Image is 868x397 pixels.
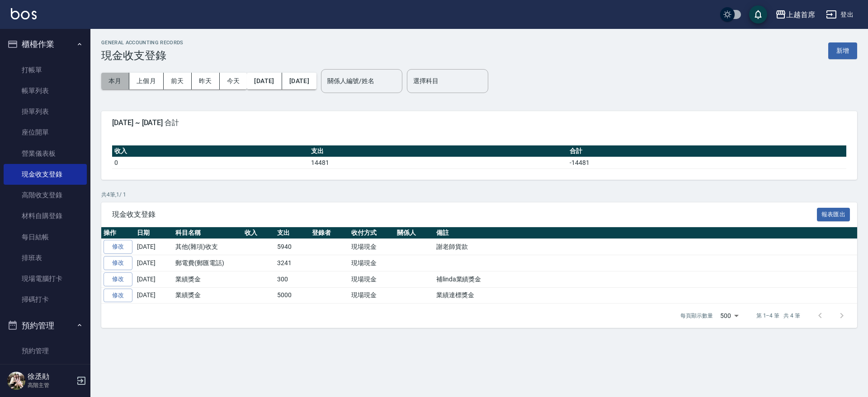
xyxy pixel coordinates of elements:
td: 業績獎金 [173,287,242,304]
td: 現場現金 [349,255,395,271]
h3: 現金收支登錄 [101,49,184,62]
button: 新增 [828,42,857,59]
td: [DATE] [135,255,173,271]
button: save [749,5,767,23]
button: 登出 [822,6,857,23]
a: 新增 [828,46,857,55]
td: 謝老師貨款 [434,239,857,255]
th: 科目名稱 [173,227,242,239]
td: 現場現金 [349,271,395,287]
a: 修改 [104,256,132,270]
a: 打帳單 [4,60,87,80]
th: 收入 [112,145,309,157]
th: 收付方式 [349,227,395,239]
a: 掛單列表 [4,101,87,122]
button: 報表匯出 [817,208,850,222]
button: 上個月 [129,73,164,89]
th: 日期 [135,227,173,239]
a: 修改 [104,289,132,303]
td: 3241 [275,255,310,271]
td: [DATE] [135,239,173,255]
td: 業績獎金 [173,271,242,287]
a: 修改 [104,272,132,286]
h5: 徐丞勛 [28,372,74,381]
td: 補linda業績獎金 [434,271,857,287]
th: 關係人 [395,227,434,239]
td: [DATE] [135,271,173,287]
a: 座位開單 [4,122,87,143]
th: 支出 [309,145,567,157]
button: 櫃檯作業 [4,33,87,56]
a: 現場電腦打卡 [4,268,87,289]
p: 共 4 筆, 1 / 1 [101,191,857,199]
a: 營業儀表板 [4,143,87,164]
th: 備註 [434,227,857,239]
td: 14481 [309,157,567,168]
a: 每日結帳 [4,227,87,248]
td: 其他(雜項)收支 [173,239,242,255]
p: 第 1–4 筆 共 4 筆 [756,312,800,320]
div: 500 [717,304,742,328]
img: Logo [11,8,37,19]
h2: GENERAL ACCOUNTING RECORDS [101,40,184,46]
button: [DATE] [247,73,282,89]
td: 現場現金 [349,239,395,255]
img: Person [7,372,25,390]
td: 業績達標獎金 [434,287,857,304]
td: 5940 [275,239,310,255]
th: 登錄者 [310,227,349,239]
span: 現金收支登錄 [112,210,817,219]
div: 上越首席 [786,9,815,20]
td: [DATE] [135,287,173,304]
td: 300 [275,271,310,287]
a: 報表匯出 [817,210,850,218]
td: 郵電費(郵匯電話) [173,255,242,271]
a: 帳單列表 [4,80,87,101]
th: 支出 [275,227,310,239]
button: [DATE] [282,73,316,89]
a: 材料自購登錄 [4,206,87,226]
td: 0 [112,157,309,168]
a: 高階收支登錄 [4,185,87,206]
th: 操作 [101,227,135,239]
button: 上越首席 [772,5,819,24]
a: 排班表 [4,248,87,268]
button: 昨天 [192,73,220,89]
a: 現金收支登錄 [4,164,87,185]
th: 收入 [242,227,275,239]
a: 修改 [104,240,132,254]
button: 本月 [101,73,129,89]
button: 今天 [220,73,247,89]
a: 掃碼打卡 [4,289,87,310]
p: 高階主管 [28,381,74,389]
a: 預約管理 [4,341,87,361]
td: 5000 [275,287,310,304]
td: -14481 [567,157,846,168]
a: 單日預約紀錄 [4,361,87,382]
span: [DATE] ~ [DATE] 合計 [112,118,846,127]
button: 前天 [164,73,192,89]
p: 每頁顯示數量 [680,312,713,320]
button: 預約管理 [4,314,87,337]
td: 現場現金 [349,287,395,304]
th: 合計 [567,145,846,157]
